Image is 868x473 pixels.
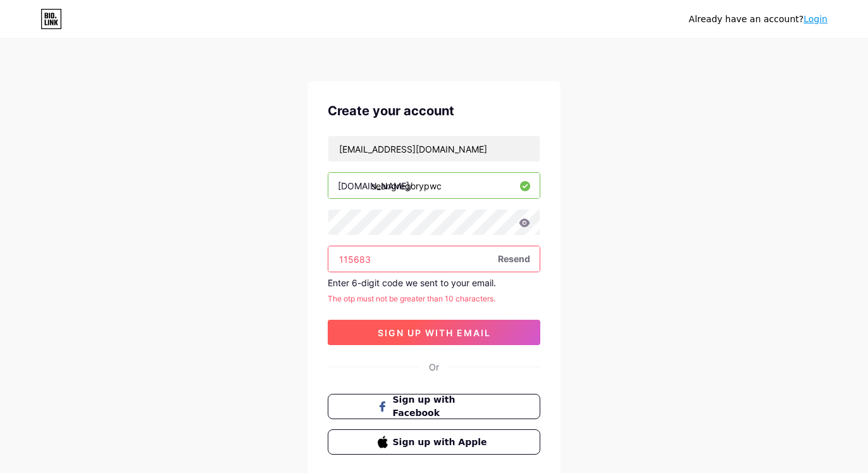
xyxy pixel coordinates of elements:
[429,360,439,374] div: Or
[328,293,540,305] div: The otp must not be greater than 10 characters.
[328,277,540,288] div: Enter 6-digit code we sent to your email.
[328,429,540,455] button: Sign up with Apple
[328,320,540,345] button: sign up with email
[393,393,491,420] span: Sign up with Facebook
[328,394,540,419] button: Sign up with Facebook
[328,173,540,198] input: username
[328,136,540,161] input: Email
[803,14,828,24] a: Login
[338,179,412,192] div: [DOMAIN_NAME]/
[689,13,828,26] div: Already have an account?
[393,436,491,449] span: Sign up with Apple
[378,327,491,338] span: sign up with email
[328,101,540,120] div: Create your account
[498,252,530,265] span: Resend
[328,246,540,272] input: Paste login code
